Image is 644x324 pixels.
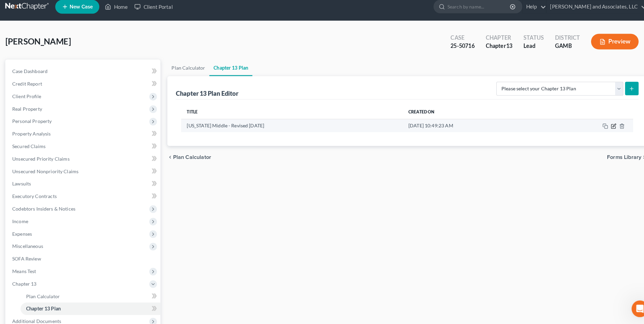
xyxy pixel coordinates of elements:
[15,208,77,214] span: Codebtors Insiders & Notices
[538,7,636,20] a: [PERSON_NAME] and Associates, LLC
[10,181,160,193] a: Lawsuits
[23,303,160,315] a: Chapter 13 Plan
[397,110,534,123] th: Created On
[10,168,160,181] a: Unsecured Nonpriority Claims
[10,71,160,83] a: Case Dashboard
[597,158,630,163] span: Forms Library
[15,98,43,104] span: Client Profile
[478,40,504,48] div: Chapter
[630,158,636,163] i: chevron_right
[15,245,45,251] span: Miscellaneous
[546,48,570,56] div: GAMB
[10,83,160,95] a: Credit Report
[8,42,72,52] span: [PERSON_NAME]
[498,48,504,55] span: 13
[180,110,397,123] th: Title
[597,158,636,163] button: Forms Library chevron_right
[15,257,43,263] span: SOFA Review
[515,48,535,56] div: Lead
[397,123,534,136] td: [DATE] 10:49:23 AM
[15,74,50,79] span: Case Dashboard
[10,193,160,205] a: Executory Contracts
[208,65,250,82] a: Chapter 13 Plan
[15,172,80,177] span: Unsecured Nonpriority Claims
[10,132,160,144] a: Property Analysis
[546,40,570,48] div: District
[15,233,34,238] span: Expenses
[15,123,54,128] span: Personal Property
[478,48,504,56] div: Chapter
[15,135,53,141] span: Property Analysis
[444,40,467,48] div: Case
[71,11,94,16] span: New Case
[15,110,44,116] span: Real Property
[514,7,537,20] a: Help
[15,269,38,275] span: Means Test
[15,318,63,324] span: Additional Documents
[15,159,71,165] span: Unsecured Priority Claims
[621,301,637,317] iframe: Intercom live chat
[15,86,44,92] span: Credit Report
[15,220,31,226] span: Income
[29,306,62,312] span: Chapter 13 Plan
[15,184,33,190] span: Lawsuits
[175,94,236,102] div: Chapter 13 Plan Editor
[441,7,503,20] input: Search by name...
[515,40,535,48] div: Status
[10,144,160,156] a: Secured Claims
[23,291,160,303] a: Plan Calculator
[172,158,209,163] span: Plan Calculator
[15,147,48,153] span: Secured Claims
[635,301,640,306] span: 2
[10,156,160,168] a: Unsecured Priority Claims
[131,7,175,20] a: Client Portal
[10,254,160,266] a: SOFA Review
[167,158,172,163] i: chevron_left
[444,48,467,56] div: 25-50716
[29,294,61,300] span: Plan Calculator
[102,7,131,20] a: Home
[15,196,58,202] span: Executory Contracts
[180,123,397,136] td: [US_STATE] Middle - Revised [DATE]
[581,40,628,55] button: Preview
[167,65,208,82] a: Plan Calculator
[167,158,209,163] button: chevron_left Plan Calculator
[15,282,39,287] span: Chapter 13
